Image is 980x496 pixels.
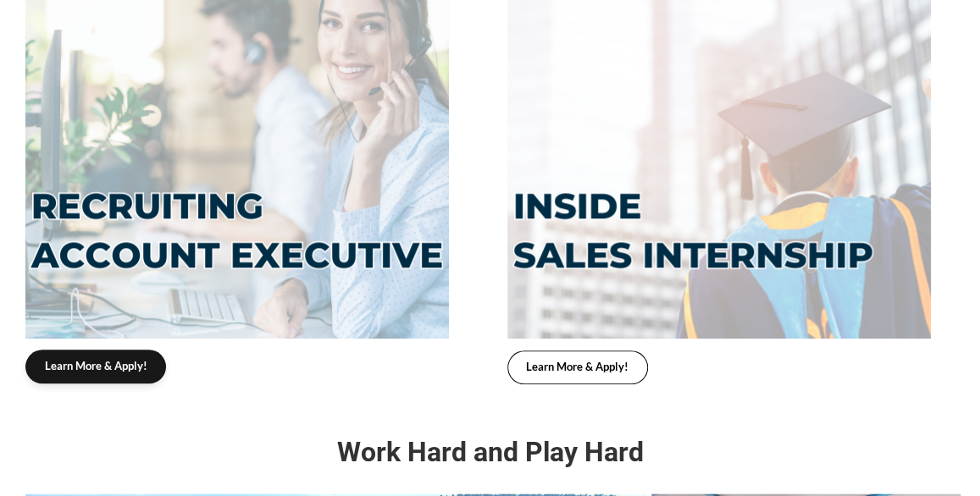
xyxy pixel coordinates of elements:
span: Learn More & Apply! [45,361,147,372]
a: Learn More & Apply! [507,350,648,384]
span: Learn More & Apply! [526,361,628,372]
a: Learn More & Apply! [25,350,166,383]
span: Work Hard and Play Hard [25,435,955,471]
